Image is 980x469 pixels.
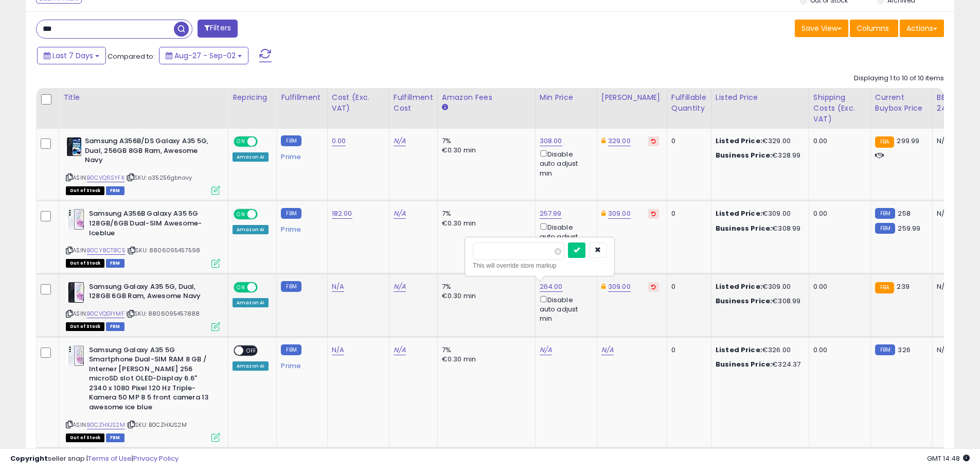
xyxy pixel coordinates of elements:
[716,360,801,369] div: €324.37
[281,149,319,161] div: Prime
[608,136,631,146] a: 329.00
[88,454,132,463] a: Terms of Use
[281,358,319,370] div: Prime
[937,136,971,146] div: N/A
[106,186,124,195] span: FBM
[897,136,919,146] span: 299.99
[66,209,220,266] div: ASIN:
[716,282,801,291] div: €309.00
[716,150,772,160] b: Business Price:
[281,135,301,146] small: FBM
[540,92,593,103] div: Min Price
[671,136,703,146] div: 0
[716,92,805,103] div: Listed Price
[442,355,527,364] div: €0.30 min
[281,208,301,219] small: FBM
[716,282,762,291] b: Listed Price:
[159,47,248,64] button: Aug-27 - Sep-02
[716,296,772,306] b: Business Price:
[133,454,179,463] a: Privacy Policy
[671,92,707,114] div: Fulfillable Quantity
[540,221,589,251] div: Disable auto adjust min
[63,92,224,103] div: Title
[235,210,247,219] span: ON
[256,283,273,291] span: OFF
[281,281,301,292] small: FBM
[671,209,703,218] div: 0
[716,136,801,146] div: €329.00
[66,136,220,194] div: ASIN:
[937,345,971,355] div: N/A
[87,309,124,318] a: B0CVQG1YMF
[66,136,82,157] img: 41qmLMaJv7L._SL40_.jpg
[716,151,801,160] div: €328.99
[127,246,200,254] span: | SKU: 8806095457598
[198,20,238,38] button: Filters
[442,146,527,155] div: €0.30 min
[233,298,269,307] div: Amazon AI
[716,345,762,355] b: Listed Price:
[608,209,631,219] a: 309.00
[795,20,848,37] button: Save View
[716,223,772,233] b: Business Price:
[716,209,762,218] b: Listed Price:
[716,224,801,233] div: €308.99
[66,322,104,331] span: All listings that are currently out of stock and unavailable for purchase on Amazon
[108,51,155,61] span: Compared to:
[716,209,801,218] div: €309.00
[875,344,895,355] small: FBM
[87,246,126,255] a: B0CY8CT8C5
[898,209,910,218] span: 258
[671,345,703,355] div: 0
[937,92,974,114] div: BB Share 24h.
[854,74,944,83] div: Displaying 1 to 10 of 10 items
[332,136,346,146] a: 0.00
[442,291,527,301] div: €0.30 min
[256,210,273,219] span: OFF
[716,297,801,306] div: €308.99
[875,136,894,148] small: FBA
[256,137,273,146] span: OFF
[126,173,192,182] span: | SKU: a35256gbnavy
[442,136,527,146] div: 7%
[394,345,406,355] a: N/A
[233,361,269,371] div: Amazon AI
[442,219,527,228] div: €0.30 min
[601,345,614,355] a: N/A
[540,345,552,355] a: N/A
[281,221,319,234] div: Prime
[394,282,406,292] a: N/A
[875,282,894,293] small: FBA
[127,421,187,429] span: | SKU: B0CZHXJS2M
[332,282,344,292] a: N/A
[87,421,125,429] a: B0CZHXJS2M
[66,259,104,268] span: All listings that are currently out of stock and unavailable for purchase on Amazon
[937,282,971,291] div: N/A
[87,173,124,182] a: B0CVQ6SYFK
[898,223,920,233] span: 259.99
[66,282,220,330] div: ASIN:
[235,137,247,146] span: ON
[937,209,971,218] div: N/A
[813,92,866,125] div: Shipping Costs (Exc. VAT)
[442,282,527,291] div: 7%
[671,282,703,291] div: 0
[332,345,344,355] a: N/A
[243,346,260,355] span: OFF
[716,345,801,355] div: €326.00
[332,92,385,114] div: Cost (Exc. VAT)
[66,282,86,303] img: 31sIF3XfFGL._SL40_.jpg
[540,294,589,324] div: Disable auto adjust min
[394,209,406,219] a: N/A
[394,92,433,114] div: Fulfillment Cost
[442,209,527,218] div: 7%
[233,152,269,162] div: Amazon AI
[540,136,562,146] a: 308.00
[233,92,272,103] div: Repricing
[85,136,210,168] b: Samsung A356B/DS Galaxy A35 5G, Dual, 256GB 8GB Ram, Awesome Navy
[89,282,214,304] b: Samsung Galaxy A35 5G, Dual, 128GB 6GB Ram, Awesome Navy
[813,209,863,218] div: 0.00
[233,225,269,234] div: Amazon AI
[813,345,863,355] div: 0.00
[66,433,104,442] span: All listings that are currently out of stock and unavailable for purchase on Amazon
